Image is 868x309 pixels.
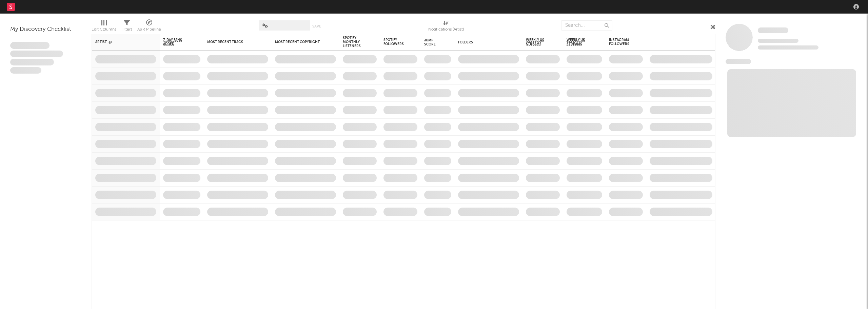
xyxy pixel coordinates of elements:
[137,17,161,37] div: A&R Pipeline
[10,51,63,57] span: Integer aliquet in purus et
[758,45,818,50] span: 0 fans last week
[121,25,132,34] div: Filters
[92,17,116,37] div: Edit Columns
[526,38,550,46] span: Weekly US Streams
[567,38,592,46] span: Weekly UK Streams
[758,39,798,43] span: Tracking Since: [DATE]
[726,59,751,64] span: News Feed
[275,40,326,44] div: Most Recent Copyright
[121,17,132,37] div: Filters
[95,40,146,44] div: Artist
[92,25,116,34] div: Edit Columns
[428,25,464,34] div: Notifications (Artist)
[609,38,633,46] div: Instagram Followers
[458,40,509,44] div: Folders
[758,27,788,33] span: Some Artist
[163,38,190,46] span: 7-Day Fans Added
[10,42,50,49] span: Lorem ipsum dolor
[424,38,441,46] div: Jump Score
[10,25,81,34] div: My Discovery Checklist
[137,25,161,34] div: A&R Pipeline
[207,40,258,44] div: Most Recent Track
[10,67,41,74] span: Aliquam viverra
[343,36,367,48] div: Spotify Monthly Listeners
[561,20,612,31] input: Search...
[312,24,321,28] button: Save
[428,17,464,37] div: Notifications (Artist)
[383,38,407,46] div: Spotify Followers
[10,59,54,65] span: Praesent ac interdum
[758,27,788,34] a: Some Artist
